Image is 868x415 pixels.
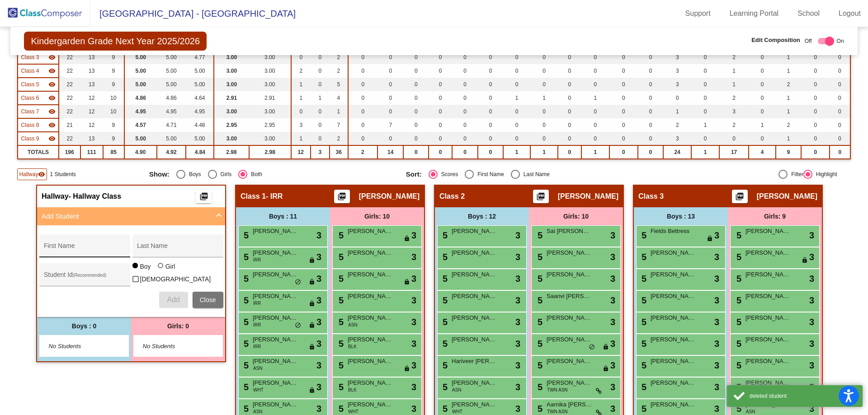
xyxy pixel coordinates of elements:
td: 0 [691,78,719,91]
td: 10 [103,105,124,118]
span: Edit Composition [751,36,800,45]
td: Ashriel Reinoso - No Class Name [18,105,58,118]
mat-radio-group: Select an option [406,170,656,179]
td: 0 [377,105,403,118]
td: 3.00 [249,105,291,118]
td: 0 [638,118,663,132]
td: 2 [776,118,801,132]
td: 0 [403,64,429,78]
td: 0 [749,105,776,118]
td: 0 [801,118,830,132]
td: 3.00 [249,64,291,78]
mat-icon: picture_as_pdf [535,192,546,205]
td: 0 [478,145,503,159]
td: 0 [691,51,719,64]
td: 5.00 [186,132,214,145]
td: 0 [830,118,850,132]
td: 1 [530,145,558,159]
span: Kindergarden Grade Next Year 2025/2026 [24,32,207,51]
td: 0 [609,145,638,159]
td: 0 [429,105,452,118]
td: 4.86 [124,91,157,105]
td: 4.77 [186,51,214,64]
td: 0 [503,105,531,118]
td: 1 [691,118,719,132]
td: 3 [719,105,749,118]
span: Class 4 [21,67,39,75]
td: 1 [663,105,691,118]
td: 0 [348,64,378,78]
td: 85 [103,145,124,159]
td: Maddie Martore - No Class Name [18,132,58,145]
button: Print Students Details [334,190,350,203]
a: Logout [831,6,868,21]
mat-icon: visibility [48,54,56,61]
td: 5.00 [124,132,157,145]
button: Close [193,292,223,308]
td: 1 [581,91,609,105]
td: Kristen Davis - No Class Name [18,91,58,105]
span: Add [167,296,179,303]
td: 0 [478,132,503,145]
td: 0 [830,105,850,118]
td: 0 [429,78,452,91]
td: 0 [830,64,850,78]
td: 1 [530,91,558,105]
button: Print Students Details [533,190,549,203]
td: 2.95 [214,118,249,132]
td: 1 [503,145,531,159]
td: 0 [638,132,663,145]
td: 1 [330,105,348,118]
td: Jessica Scriven - IRR [18,118,58,132]
td: 196 [59,145,80,159]
td: 2 [291,64,311,78]
a: School [790,6,827,21]
td: 0 [452,132,478,145]
td: 0 [558,51,581,64]
td: 1 [581,145,609,159]
td: 0 [403,145,429,159]
td: 111 [80,145,103,159]
td: 4 [749,145,776,159]
td: 2 [330,51,348,64]
td: 4.64 [186,91,214,105]
td: 0 [801,91,830,105]
td: 0 [503,51,531,64]
td: 0 [530,51,558,64]
td: 0 [452,51,478,64]
td: 5.00 [186,64,214,78]
td: 5.00 [124,64,157,78]
td: 0 [348,51,378,64]
td: 9 [776,145,801,159]
td: 0 [348,118,378,132]
td: 0 [609,105,638,118]
td: 12 [80,118,103,132]
td: 22 [59,91,80,105]
td: 1 [291,132,311,145]
td: 0 [311,64,330,78]
button: Print Students Details [732,190,748,203]
td: 22 [59,78,80,91]
td: 36 [330,145,348,159]
td: 0 [830,145,850,159]
td: 0 [581,132,609,145]
div: Last Name [520,170,550,178]
td: 0 [530,105,558,118]
td: 0 [311,118,330,132]
td: 0 [291,51,311,64]
td: 0 [581,118,609,132]
td: 12 [291,145,311,159]
td: 0 [691,64,719,78]
td: 0 [801,145,830,159]
td: 0 [503,132,531,145]
td: 0 [377,64,403,78]
td: 1 [749,118,776,132]
td: 5.00 [157,64,186,78]
td: Kali Odum - No Class Name [18,78,58,91]
td: 0 [830,51,850,64]
td: 4.48 [186,118,214,132]
td: 24 [663,145,691,159]
td: 0 [638,145,663,159]
td: 3.00 [214,132,249,145]
td: 0 [719,132,749,145]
